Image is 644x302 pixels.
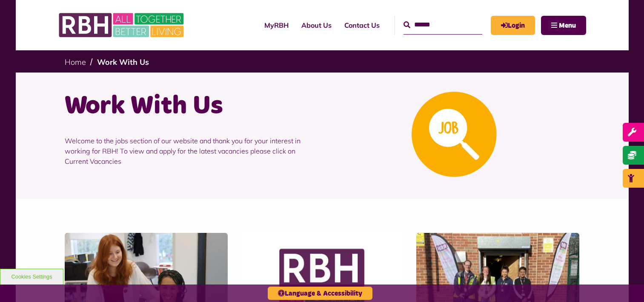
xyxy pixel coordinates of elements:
[606,264,644,302] iframe: Netcall Web Assistant for live chat
[97,57,149,67] a: Work With Us
[65,123,316,179] p: Welcome to the jobs section of our website and thank you for your interest in working for RBH! To...
[295,14,338,37] a: About Us
[338,14,386,37] a: Contact Us
[412,92,497,177] img: Looking For A Job
[541,16,586,35] button: Navigation
[268,287,372,300] button: Language & Accessibility
[258,14,295,37] a: MyRBH
[491,16,535,35] a: MyRBH
[559,22,576,29] span: Menu
[58,9,186,42] img: RBH
[65,57,86,67] a: Home
[65,90,316,123] h1: Work With Us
